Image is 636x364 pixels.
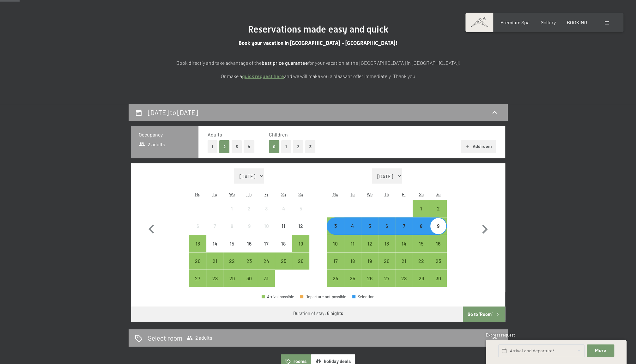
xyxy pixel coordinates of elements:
[500,19,529,25] a: Premium Spa
[305,140,316,153] button: 3
[275,235,292,252] div: Sat Oct 18 2025
[378,252,395,270] div: Arrival possible
[190,258,206,274] div: 20
[378,235,395,252] div: Thu Nov 13 2025
[276,241,291,257] div: 18
[219,140,230,153] button: 2
[379,276,395,292] div: 27
[241,235,258,252] div: Thu Oct 16 2025
[327,217,344,234] div: Arrival possible
[229,191,235,197] abbr: Wednesday
[239,40,398,46] span: Book your vacation in [GEOGRAPHIC_DATA] - [GEOGRAPHIC_DATA]!
[430,258,446,274] div: 23
[430,270,447,287] div: Sun Nov 30 2025
[430,270,447,287] div: Arrival possible
[413,270,430,287] div: Sat Nov 29 2025
[419,191,423,197] abbr: Saturday
[160,59,476,67] p: Book directly and take advantage of the for your vacation at the [GEOGRAPHIC_DATA] in [GEOGRAPHIC...
[139,131,191,138] h3: Occupancy
[223,200,240,217] div: Wed Oct 01 2025
[206,217,223,234] div: Tue Oct 07 2025
[587,344,614,357] button: More
[276,206,291,222] div: 4
[258,270,275,287] div: Arrival possible
[430,241,446,257] div: 16
[430,252,447,270] div: Arrival possible
[292,200,309,217] div: Sun Oct 05 2025
[275,252,292,270] div: Arrival possible
[208,131,222,137] span: Adults
[378,252,395,270] div: Thu Nov 20 2025
[206,270,223,287] div: Tue Oct 28 2025
[402,191,406,197] abbr: Friday
[396,241,412,257] div: 14
[541,19,556,25] span: Gallery
[190,241,206,257] div: 13
[293,258,308,274] div: 26
[413,206,429,222] div: 1
[275,217,292,234] div: Arrival not possible
[223,252,240,270] div: Arrival possible
[258,217,275,234] div: Fri Oct 10 2025
[223,217,240,234] div: Wed Oct 08 2025
[430,252,447,270] div: Sun Nov 23 2025
[430,217,447,234] div: Arrival possible
[436,191,441,197] abbr: Sunday
[327,217,344,234] div: Mon Nov 03 2025
[362,258,378,274] div: 19
[413,217,430,234] div: Arrival possible
[293,310,343,317] div: Duration of stay:
[276,223,291,239] div: 11
[206,235,223,252] div: Arrival not possible
[396,223,412,239] div: 7
[367,191,373,197] abbr: Wednesday
[206,252,223,270] div: Arrival possible
[327,241,343,257] div: 10
[292,252,309,270] div: Arrival possible
[430,235,447,252] div: Arrival possible
[361,217,378,234] div: Wed Nov 05 2025
[361,217,378,234] div: Arrival possible
[327,276,343,292] div: 24
[362,241,378,257] div: 12
[344,217,361,234] div: Arrival possible
[361,235,378,252] div: Wed Nov 12 2025
[148,108,198,116] h2: [DATE] to [DATE]
[395,252,412,270] div: Fri Nov 21 2025
[186,335,212,341] span: 2 adults
[241,270,258,287] div: Arrival possible
[189,252,206,270] div: Arrival possible
[413,200,430,217] div: Sat Nov 01 2025
[207,258,223,274] div: 21
[241,206,257,222] div: 2
[223,270,240,287] div: Arrival possible
[206,252,223,270] div: Tue Oct 21 2025
[379,223,395,239] div: 6
[292,217,309,234] div: Arrival not possible
[345,258,360,274] div: 18
[275,252,292,270] div: Sat Oct 25 2025
[344,270,361,287] div: Arrival possible
[258,223,274,239] div: 10
[344,270,361,287] div: Tue Nov 25 2025
[241,276,257,292] div: 30
[413,270,430,287] div: Arrival possible
[361,235,378,252] div: Arrival possible
[430,206,446,222] div: 2
[241,223,257,239] div: 9
[327,270,344,287] div: Arrival possible
[567,19,587,25] a: BOOKING
[361,270,378,287] div: Arrival possible
[189,252,206,270] div: Mon Oct 20 2025
[378,235,395,252] div: Arrival possible
[258,200,275,217] div: Fri Oct 03 2025
[241,252,258,270] div: Arrival possible
[413,200,430,217] div: Arrival possible
[189,217,206,234] div: Arrival not possible
[344,235,361,252] div: Tue Nov 11 2025
[430,276,446,292] div: 30
[361,270,378,287] div: Wed Nov 26 2025
[223,270,240,287] div: Wed Oct 29 2025
[195,191,201,197] abbr: Monday
[241,235,258,252] div: Arrival not possible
